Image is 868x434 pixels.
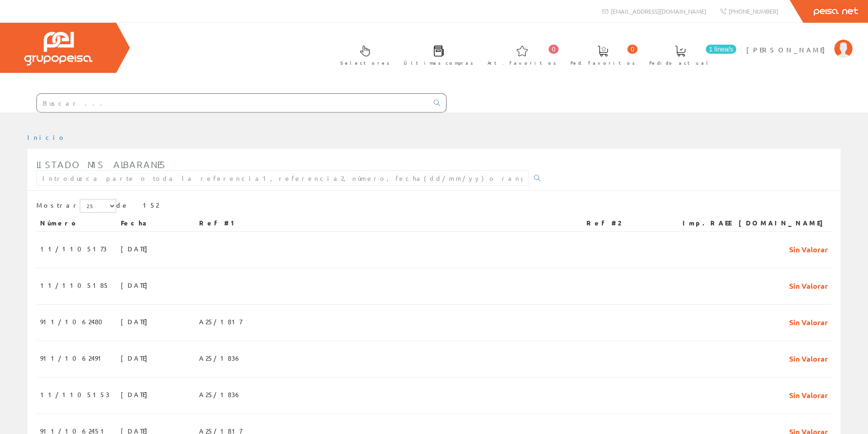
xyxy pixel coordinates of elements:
[37,94,428,112] input: Buscar ...
[789,277,828,293] span: Sin Valorar
[36,215,117,231] th: Número
[627,45,637,54] span: 0
[24,32,92,66] img: Grupo Peisa
[611,7,706,15] span: [EMAIL_ADDRESS][DOMAIN_NAME]
[549,45,559,54] span: 0
[40,387,109,402] span: 11/1105153
[36,170,529,186] input: Introduzca parte o toda la referencia1, referencia2, número, fecha(dd/mm/yy) o rango de fechas(dd...
[40,314,108,329] span: 911/1062480
[649,58,711,67] span: Pedido actual
[36,199,832,215] div: de 152
[746,38,853,46] a: [PERSON_NAME]
[40,241,107,256] span: 11/1105173
[395,38,478,71] a: Últimas compras
[488,58,556,67] span: Art. favoritos
[199,387,241,402] span: A25/1836
[404,58,473,67] span: Últimas compras
[640,38,739,71] a: 1 línea/s Pedido actual
[121,314,152,329] span: [DATE]
[36,199,116,213] label: Mostrar
[729,7,778,15] span: [PHONE_NUMBER]
[40,350,105,366] span: 911/1062491
[199,314,242,329] span: A25/1817
[789,314,828,329] span: Sin Valorar
[27,133,66,141] a: Inicio
[121,350,152,366] span: [DATE]
[195,215,583,231] th: Ref #1
[40,277,109,293] span: 11/1105185
[570,58,635,67] span: Ped. favoritos
[121,241,152,256] span: [DATE]
[117,215,195,231] th: Fecha
[583,215,667,231] th: Ref #2
[199,350,241,366] span: A25/1836
[36,159,166,170] span: Listado mis albaranes
[121,277,152,293] span: [DATE]
[667,215,735,231] th: Imp.RAEE
[331,38,394,71] a: Selectores
[746,45,830,54] span: [PERSON_NAME]
[340,58,390,67] span: Selectores
[789,241,828,256] span: Sin Valorar
[735,215,832,231] th: [DOMAIN_NAME]
[789,387,828,402] span: Sin Valorar
[789,350,828,366] span: Sin Valorar
[121,387,152,402] span: [DATE]
[80,199,116,213] select: Mostrar
[706,45,736,54] span: 1 línea/s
